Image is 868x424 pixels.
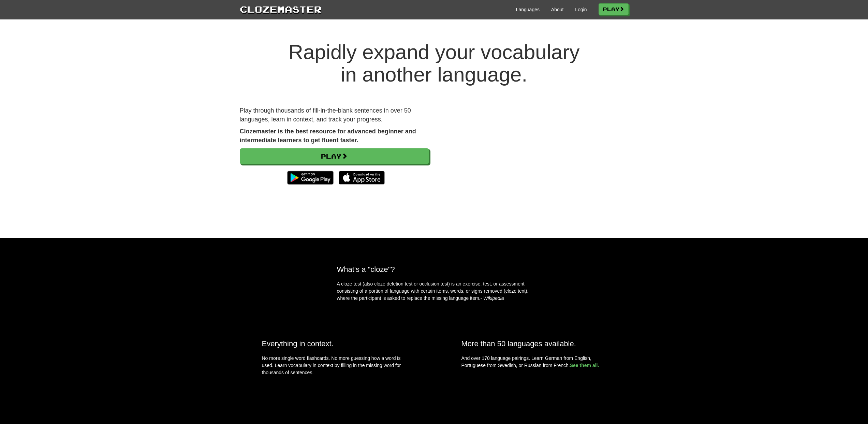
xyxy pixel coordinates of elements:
[337,280,531,302] p: A cloze test (also cloze deletion test or occlusion test) is an exercise, test, or assessment con...
[240,3,322,15] a: Clozemaster
[461,355,606,369] p: And over 170 language pairings. Learn German from English, Portuguese from Swedish, or Russian fr...
[240,148,429,164] a: Play
[262,339,407,348] h2: Everything in context.
[599,3,629,15] a: Play
[551,6,564,13] a: About
[337,265,531,274] h2: What's a "cloze"?
[516,6,540,13] a: Languages
[240,128,416,144] strong: Clozemaster is the best resource for advanced beginner and intermediate learners to get fluent fa...
[570,363,599,368] a: See them all.
[339,171,385,185] img: Download_on_the_App_Store_Badge_US-UK_135x40-25178aeef6eb6b83b96f5f2d004eda3bffbb37122de64afbaef7...
[575,6,587,13] a: Login
[481,295,504,301] em: - Wikipedia
[284,167,337,188] img: Get it on Google Play
[262,355,407,380] p: No more single word flashcards. No more guessing how a word is used. Learn vocabulary in context ...
[461,339,606,348] h2: More than 50 languages available.
[240,106,429,124] p: Play through thousands of fill-in-the-blank sentences in over 50 languages, learn in context, and...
